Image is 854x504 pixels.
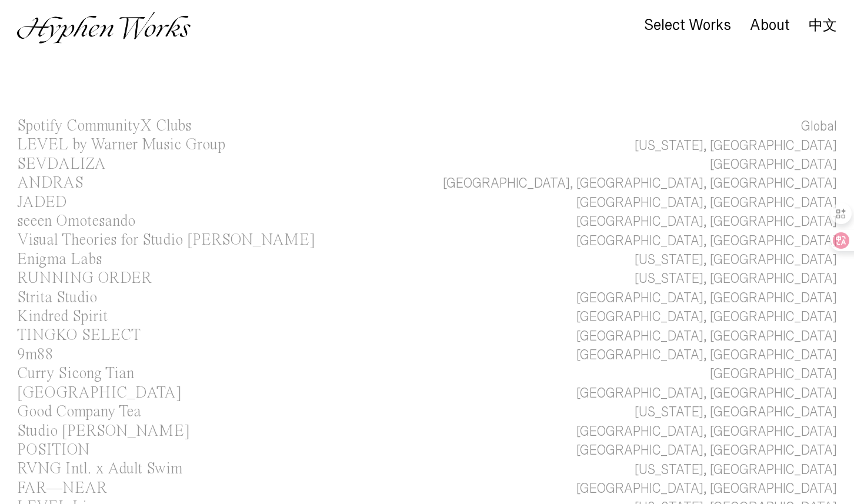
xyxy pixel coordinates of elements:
div: Spotify CommunityX Clubs [17,118,191,134]
a: 中文 [809,19,837,32]
div: Studio [PERSON_NAME] [17,423,190,439]
div: [US_STATE], [GEOGRAPHIC_DATA] [635,136,837,155]
div: [GEOGRAPHIC_DATA], [GEOGRAPHIC_DATA] [576,289,837,308]
div: [GEOGRAPHIC_DATA] [710,155,837,174]
div: [GEOGRAPHIC_DATA], [GEOGRAPHIC_DATA] [576,308,837,326]
div: Good Company Tea [17,404,141,420]
a: Select Works [644,19,731,32]
div: [US_STATE], [GEOGRAPHIC_DATA] [635,251,837,269]
div: Curry Sicong Tian [17,366,134,382]
div: [GEOGRAPHIC_DATA] [17,385,182,401]
div: RVNG Intl. x Adult Swim [17,461,182,477]
div: Select Works [644,17,731,34]
div: [GEOGRAPHIC_DATA], [GEOGRAPHIC_DATA] [576,193,837,212]
div: RUNNING ORDER [17,271,152,286]
div: [GEOGRAPHIC_DATA], [GEOGRAPHIC_DATA] [576,384,837,403]
div: Kindred Spirit [17,309,108,325]
div: seeen Omotesando [17,213,135,229]
div: LEVEL by Warner Music Group [17,137,225,153]
div: Visual Theories for Studio [PERSON_NAME] [17,232,315,248]
div: SEVDALIZA [17,156,106,172]
div: JADED [17,195,67,211]
div: [GEOGRAPHIC_DATA], [GEOGRAPHIC_DATA] [576,441,837,460]
div: [GEOGRAPHIC_DATA], [GEOGRAPHIC_DATA] [576,232,837,251]
a: About [750,19,790,32]
div: 9m88 [17,347,54,363]
div: POSITION [17,442,89,458]
div: TINGKO SELECT [17,328,141,343]
div: Global [801,117,837,136]
div: [GEOGRAPHIC_DATA], [GEOGRAPHIC_DATA] [576,327,837,346]
div: [US_STATE], [GEOGRAPHIC_DATA] [635,460,837,479]
div: [GEOGRAPHIC_DATA], [GEOGRAPHIC_DATA], [GEOGRAPHIC_DATA] [443,174,837,193]
div: About [750,17,790,34]
img: Hyphen Works [17,12,191,44]
div: [US_STATE], [GEOGRAPHIC_DATA] [635,403,837,422]
div: [GEOGRAPHIC_DATA], [GEOGRAPHIC_DATA] [576,346,837,365]
div: FAR—NEAR [17,480,107,496]
div: Strita Studio [17,290,97,306]
div: Enigma Labs [17,252,102,268]
div: [GEOGRAPHIC_DATA], [GEOGRAPHIC_DATA] [576,422,837,441]
div: [GEOGRAPHIC_DATA], [GEOGRAPHIC_DATA] [576,479,837,498]
div: [GEOGRAPHIC_DATA], [GEOGRAPHIC_DATA] [576,212,837,231]
div: ANDRAS [17,175,84,191]
div: [US_STATE], [GEOGRAPHIC_DATA] [635,269,837,288]
div: [GEOGRAPHIC_DATA] [710,365,837,383]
